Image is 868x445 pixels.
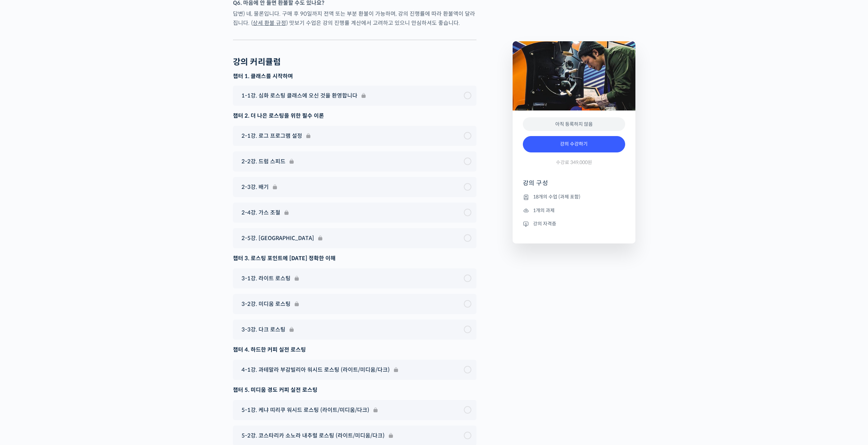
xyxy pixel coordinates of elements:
div: 챕터 4. 하드한 커피 실전 로스팅 [233,345,476,354]
li: 1개의 과제 [523,206,625,214]
h3: 챕터 1. 클래스를 시작하며 [233,73,476,80]
div: 챕터 3. 로스팅 포인트에 [DATE] 정확한 이해 [233,254,476,263]
a: 설정 [88,216,131,233]
h2: 강의 커리큘럼 [233,57,281,67]
a: 대화 [45,216,88,233]
a: 상세 환불 규정 [253,19,286,27]
span: 대화 [62,227,71,232]
a: 강의 수강하기 [523,136,625,152]
span: 홈 [21,226,26,232]
li: 18개의 수업 (과제 포함) [523,193,625,201]
h4: 강의 구성 [523,179,625,193]
a: 홈 [2,216,45,233]
div: 아직 등록하지 않음 [523,117,625,131]
p: 답변) 네, 물론입니다. 구매 후 90일까지 전액 또는 부분 환불이 가능하며, 강의 진행률에 따라 환불액이 달라집니다. ( ) 맛보기 수업은 강의 진행률 계산에서 고려하고 있... [233,9,476,28]
span: 수강료 349,000원 [556,159,592,166]
span: 설정 [105,226,114,232]
div: 챕터 5. 미디움 경도 커피 실전 로스팅 [233,385,476,395]
li: 강의 자격증 [523,220,625,228]
div: 챕터 2. 더 나은 로스팅을 위한 필수 이론 [233,111,476,120]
